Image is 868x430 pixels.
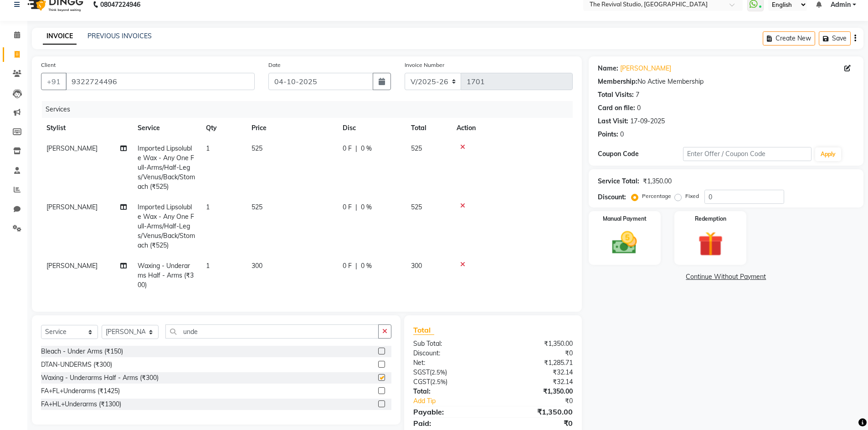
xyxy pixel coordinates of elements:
[598,77,854,86] div: No Active Membership
[598,77,637,86] div: Membership:
[598,103,635,113] div: Card on file:
[451,118,573,138] th: Action
[206,203,210,211] span: 1
[683,147,812,161] input: Enter Offer / Coupon Code
[598,177,639,186] div: Service Total:
[685,192,699,200] label: Fixed
[343,202,352,212] span: 0 F
[46,262,98,270] span: [PERSON_NAME]
[598,64,618,73] div: Name:
[337,118,406,138] th: Disc
[355,202,357,212] span: |
[432,378,446,385] span: 2.5%
[343,261,352,271] span: 0 F
[493,368,580,377] div: ₹32.14
[361,202,372,212] span: 0 %
[598,90,634,100] div: Total Visits:
[603,215,647,223] label: Manual Payment
[493,406,580,417] div: ₹1,350.00
[41,386,120,396] div: FA+FL+Underarms (₹1425)
[413,368,430,376] span: SGST
[138,203,195,249] span: Imported Lipsoluble Wax - Any One Full-Arms/Half-Legs/Venus/Back/Stomach (₹525)
[636,90,639,100] div: 7
[165,324,379,339] input: Search or Scan
[508,396,580,406] div: ₹0
[41,360,112,369] div: DTAN-UNDERMS (₹300)
[695,215,726,223] label: Redemption
[637,103,641,113] div: 0
[343,144,352,153] span: 0 F
[41,118,132,138] th: Stylist
[252,262,262,270] span: 300
[406,118,451,138] th: Total
[620,64,671,73] a: [PERSON_NAME]
[361,261,372,271] span: 0 %
[46,144,98,152] span: [PERSON_NAME]
[819,31,851,46] button: Save
[361,144,372,153] span: 0 %
[643,177,672,186] div: ₹1,350.00
[598,116,628,126] div: Last Visit:
[41,347,123,356] div: Bleach - Under Arms (₹150)
[268,61,281,69] label: Date
[46,203,98,211] span: [PERSON_NAME]
[406,368,493,377] div: ( )
[406,406,493,417] div: Payable:
[493,358,580,368] div: ₹1,285.71
[406,418,493,429] div: Paid:
[41,61,56,69] label: Client
[252,203,262,211] span: 525
[493,349,580,358] div: ₹0
[493,418,580,429] div: ₹0
[87,32,152,40] a: PREVIOUS INVOICES
[604,228,645,257] img: _cash.svg
[630,116,665,126] div: 17-09-2025
[43,28,77,45] a: INVOICE
[815,147,841,161] button: Apply
[690,228,731,259] img: _gift.svg
[41,400,121,409] div: FA+HL+Underarms (₹1300)
[252,144,262,152] span: 525
[206,262,210,270] span: 1
[42,101,580,118] div: Services
[405,61,444,69] label: Invoice Number
[642,192,671,200] label: Percentage
[66,73,255,90] input: Search by Name/Mobile/Email/Code
[406,396,507,406] a: Add Tip
[620,130,624,139] div: 0
[598,130,618,139] div: Points:
[206,144,210,152] span: 1
[763,31,815,46] button: Create New
[413,325,434,335] span: Total
[355,261,357,271] span: |
[406,339,493,349] div: Sub Total:
[406,387,493,396] div: Total:
[138,144,195,191] span: Imported Lipsoluble Wax - Any One Full-Arms/Half-Legs/Venus/Back/Stomach (₹525)
[138,262,194,289] span: Waxing - Underarms Half - Arms (₹300)
[598,192,626,202] div: Discount:
[411,203,422,211] span: 525
[493,339,580,349] div: ₹1,350.00
[411,144,422,152] span: 525
[431,369,445,376] span: 2.5%
[132,118,200,138] th: Service
[411,262,422,270] span: 300
[493,387,580,396] div: ₹1,350.00
[355,144,357,153] span: |
[493,377,580,387] div: ₹32.14
[591,272,862,282] a: Continue Without Payment
[41,73,67,90] button: +91
[41,373,159,383] div: Waxing - Underarms Half - Arms (₹300)
[598,149,683,159] div: Coupon Code
[406,358,493,368] div: Net:
[246,118,337,138] th: Price
[200,118,246,138] th: Qty
[413,378,430,386] span: CGST
[406,349,493,358] div: Discount:
[406,377,493,387] div: ( )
